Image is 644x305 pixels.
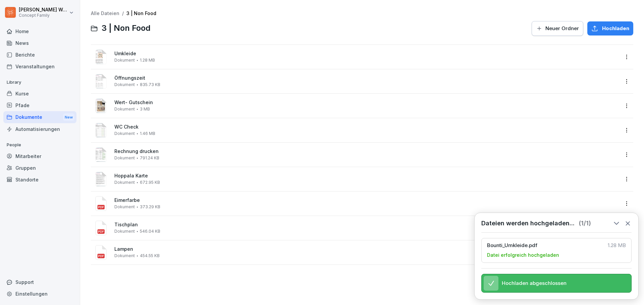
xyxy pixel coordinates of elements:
[602,25,629,32] span: Hochladen
[140,107,150,111] span: 3 MB
[502,280,567,286] span: Hochladen abgeschlossen
[114,149,619,154] span: Rechnung drucken
[587,21,633,35] button: Hochladen
[114,173,619,179] span: Hoppala Karte
[608,242,626,248] span: 1.28 MB
[3,123,76,135] a: Automatisierungen
[3,162,76,174] a: Gruppen
[3,140,76,150] p: People
[3,49,76,61] a: Berichte
[3,111,76,124] div: Dokumente
[114,75,619,81] span: Öffnungszeit
[114,124,619,130] span: WC Check
[114,58,135,63] span: Dokument
[487,252,559,258] span: Datei erfolgreich hochgeladen
[3,174,76,185] a: Standorte
[63,113,74,121] div: New
[3,25,76,37] a: Home
[114,131,135,136] span: Dokument
[140,229,160,234] span: 546.04 KB
[114,51,619,57] span: Umkleide
[19,7,68,13] p: [PERSON_NAME] Weichsel
[114,253,135,258] span: Dokument
[3,150,76,162] a: Mitarbeiter
[140,58,155,63] span: 1.28 MB
[140,205,160,209] span: 373.29 KB
[114,180,135,185] span: Dokument
[3,276,76,288] div: Support
[140,180,160,185] span: 672.95 KB
[91,10,119,16] a: Alle Dateien
[114,246,619,252] span: Lampen
[114,100,619,105] span: Wert- Gutschein
[114,82,135,87] span: Dokument
[140,156,159,160] span: 791.24 KB
[140,82,160,87] span: 835.73 KB
[3,61,76,72] a: Veranstaltungen
[114,222,619,228] span: Tischplan
[114,205,135,209] span: Dokument
[114,107,135,111] span: Dokument
[487,242,604,248] span: Bounti_Umkleide.pdf
[3,111,76,124] a: DokumenteNew
[3,37,76,49] a: News
[140,253,160,258] span: 454.55 KB
[3,99,76,111] a: Pfade
[114,198,619,203] span: Eimerfarbe
[481,220,575,227] span: Dateien werden hochgeladen...
[532,21,583,36] button: Neuer Ordner
[545,25,579,32] span: Neuer Ordner
[140,131,155,136] span: 1.46 MB
[579,220,591,227] span: ( 1 / 1 )
[3,288,76,300] a: Einstellungen
[114,156,135,160] span: Dokument
[122,11,124,16] span: /
[3,77,76,88] p: Library
[102,23,151,33] span: 3 | Non Food
[3,88,76,99] a: Kurse
[19,13,68,18] p: Concept Family
[126,10,156,16] a: 3 | Non Food
[114,229,135,234] span: Dokument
